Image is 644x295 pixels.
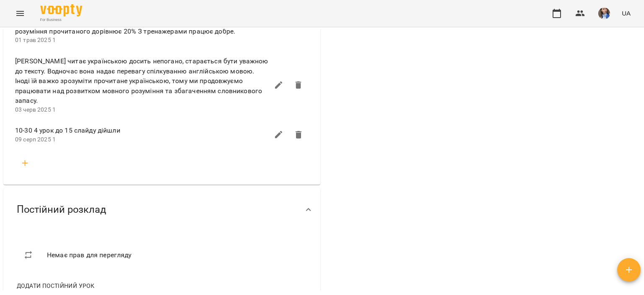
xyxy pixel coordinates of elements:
span: 10-30 4 урок до 15 слайду дійшли [15,125,269,136]
span: 09 серп 2025 1 [15,136,56,143]
span: [PERSON_NAME] читає українською досить непогано, старається бути уважною до тексту. Водночас вона... [15,56,269,106]
span: UA [622,9,631,18]
span: Немає прав для перегляду [47,250,132,260]
span: 03 черв 2025 1 [15,106,56,113]
img: 727e98639bf378bfedd43b4b44319584.jpeg [598,8,610,19]
span: Додати постійний урок [17,281,94,291]
img: Voopty Logo [40,4,82,16]
button: Menu [10,3,30,23]
span: Постійний розклад [17,203,106,216]
button: Додати постійний урок [13,278,98,293]
span: 01 трав 2025 1 [15,37,56,43]
div: Постійний розклад [3,188,320,231]
button: UA [618,5,634,21]
span: For Business [40,17,82,23]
